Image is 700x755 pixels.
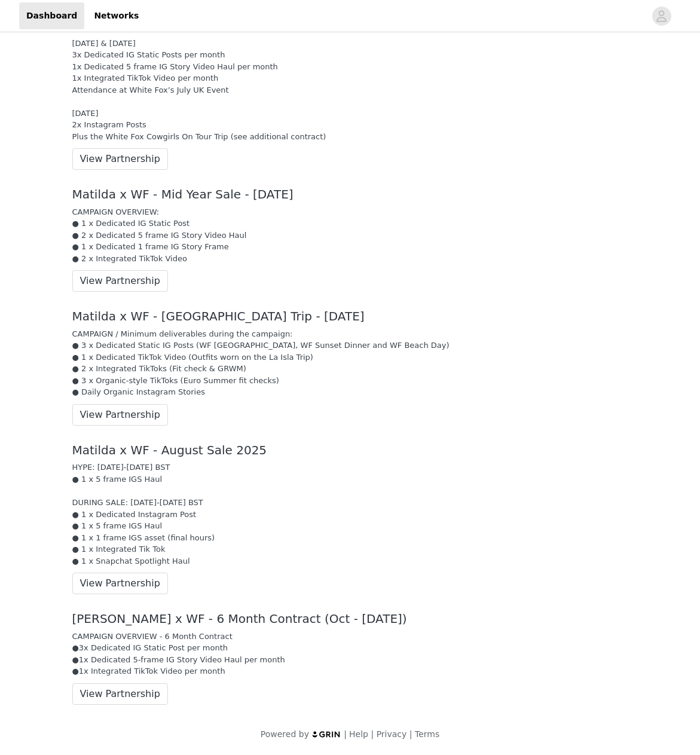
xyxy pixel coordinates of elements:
div: CAMPAIGN OVERVIEW: ● 1 x Dedicated IG Static Post ● 2 x Dedicated 5 frame IG Story Video Haul ● 1... [72,206,628,265]
span: | [371,729,374,739]
button: View Partnership [72,683,168,705]
span: | [409,729,412,739]
span: Powered by [261,729,309,739]
button: View Partnership [72,573,168,594]
img: logo [311,730,341,738]
div: [DATE] & [DATE] 3x Dedicated IG Static Posts per month 1x Dedicated 5 frame IG Story Video Haul p... [72,38,628,143]
span: | [344,729,347,739]
div: Matilda x WF - 3 Month Contract (May-July) [72,19,628,33]
button: View Partnership [72,270,168,292]
button: View Partnership [72,404,168,426]
a: Dashboard [19,2,84,29]
a: Help [349,729,368,739]
div: Matilda x WF - [GEOGRAPHIC_DATA] Trip - [DATE] [72,310,628,323]
a: Terms [415,729,439,739]
div: CAMPAIGN OVERVIEW - 6 Month Contract ●3x Dedicated IG Static Post per month ●1x Dedicated 5-frame... [72,631,628,677]
a: Networks [87,2,146,29]
a: Privacy [377,729,407,739]
div: CAMPAIGN / Minimum deliverables during the campaign: ● 3 x Dedicated Static IG Posts (WF [GEOGRAP... [72,328,628,398]
div: HYPE: [DATE]-[DATE] BST ● 1 x 5 frame IGS Haul DURING SALE: [DATE]-[DATE] BST ● 1 x Dedicated Ins... [72,461,628,567]
div: Matilda x WF - August Sale 2025 [72,444,628,457]
div: avatar [656,7,667,26]
button: View Partnership [72,148,168,170]
div: [PERSON_NAME] x WF - 6 Month Contract (Oct - [DATE]) [72,612,628,626]
div: Matilda x WF - Mid Year Sale - [DATE] [72,188,628,201]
